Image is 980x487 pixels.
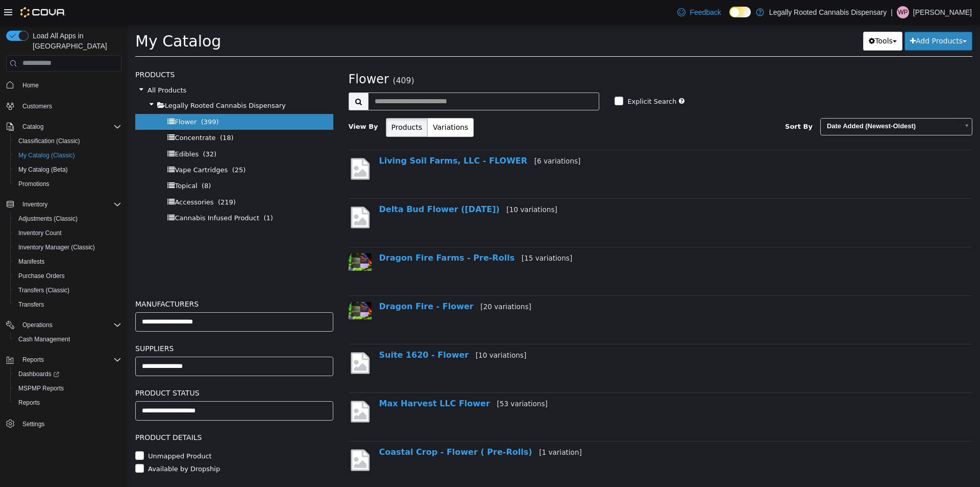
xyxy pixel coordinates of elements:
[729,7,751,17] input: Dark Mode
[407,132,453,141] small: [6 variations]
[18,198,52,211] button: Inventory
[14,382,68,395] a: MSPMP Reports
[22,123,43,131] span: Catalog
[252,423,454,432] a: Coastal Crop - Flower ( Pre-Rolls)[1 variation]
[265,52,287,61] small: (409)
[913,6,972,18] p: [PERSON_NAME]
[891,6,893,18] p: |
[47,126,71,133] span: Edibles
[10,367,126,381] a: Dashboards
[497,72,549,82] label: Explicit Search
[221,277,244,295] img: 150
[693,94,845,111] a: Date Added (Newest-Oldest)
[18,370,59,378] span: Dashboards
[47,94,69,101] span: Flower
[18,243,95,251] span: Inventory Manager (Classic)
[777,7,845,26] button: Add Products
[252,326,399,335] a: Suite 1620 - Flower[10 variations]
[394,229,445,238] small: [15 variations]
[18,272,65,280] span: Purchase Orders
[14,382,121,395] span: MSPMP Reports
[353,278,403,286] small: [20 variations]
[10,297,126,312] button: Transfers
[18,319,121,331] span: Operations
[221,98,251,106] span: View By
[20,7,66,17] img: Cova
[18,180,50,188] span: Promotions
[690,7,721,17] span: Feedback
[14,178,121,190] span: Promotions
[10,148,126,163] button: My Catalog (Classic)
[14,298,48,311] a: Transfers
[8,362,206,375] h5: Product Status
[29,31,121,51] span: Load All Apps in [GEOGRAPHIC_DATA]
[47,190,132,197] span: Cannabis Infused Product
[18,418,48,430] a: Settings
[14,227,121,239] span: Inventory Count
[18,151,75,159] span: My Catalog (Classic)
[2,353,126,367] button: Reports
[693,94,831,110] span: Date Added (Newest-Oldest)
[14,270,69,282] a: Purchase Orders
[10,269,126,283] button: Purchase Orders
[136,190,145,197] span: (1)
[75,126,89,133] span: (32)
[8,318,206,330] h5: Suppliers
[411,424,454,432] small: [1 variation]
[14,368,63,380] a: Dashboards
[22,420,44,428] span: Settings
[14,368,121,380] span: Dashboards
[2,416,126,431] button: Settings
[90,174,108,181] span: (219)
[10,240,126,254] button: Inventory Manager (Classic)
[22,200,47,208] span: Inventory
[47,174,86,181] span: Accessories
[221,326,244,351] img: missing-image.png
[2,120,126,134] button: Catalog
[14,270,121,282] span: Purchase Orders
[252,277,404,287] a: Dragon Fire - Flower[20 variations]
[14,213,121,225] span: Adjustments (Classic)
[14,164,121,176] span: My Catalog (Beta)
[221,48,261,62] span: Flower
[14,227,66,239] a: Inventory Count
[22,356,44,364] span: Reports
[252,374,420,384] a: Max Harvest LLC Flower[53 variations]
[258,94,300,112] button: Products
[47,157,69,165] span: Topical
[221,180,244,205] img: missing-image.png
[14,397,121,409] span: Reports
[18,79,121,91] span: Home
[18,300,44,309] span: Transfers
[14,178,54,190] a: Promotions
[14,284,121,296] span: Transfers (Classic)
[769,6,887,18] p: Legally Rooted Cannabis Dispensary
[252,228,445,238] a: Dragon Fire Farms - Pre-Rolls[15 variations]
[379,181,429,189] small: [10 variations]
[18,166,68,174] span: My Catalog (Beta)
[10,177,126,191] button: Promotions
[14,333,121,345] span: Cash Management
[14,164,72,176] a: My Catalog (Beta)
[18,229,62,237] span: Inventory Count
[2,99,126,113] button: Customers
[10,134,126,148] button: Classification (Classic)
[14,256,48,268] a: Manifests
[10,381,126,396] button: MSPMP Reports
[10,283,126,297] button: Transfers (Classic)
[18,100,121,112] span: Customers
[221,229,244,246] img: 150
[14,241,99,253] a: Inventory Manager (Classic)
[8,407,206,419] h5: Product Details
[18,286,69,294] span: Transfers (Classic)
[47,109,88,117] span: Concentrate
[221,132,244,157] img: missing-image.png
[14,135,84,147] a: Classification (Classic)
[369,375,420,383] small: [53 variations]
[8,273,206,286] h5: Manufacturers
[14,149,121,161] span: My Catalog (Classic)
[657,98,685,106] span: Sort By
[252,180,430,190] a: Delta Bud Flower ([DATE])[10 variations]
[6,74,121,458] nav: Complex example
[18,79,43,91] a: Home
